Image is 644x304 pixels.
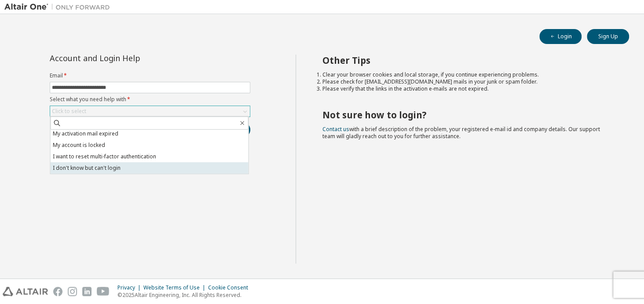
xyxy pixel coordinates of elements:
[322,55,614,66] h2: Other Tips
[82,287,91,296] img: linkedin.svg
[322,125,349,133] a: Contact us
[208,284,253,291] div: Cookie Consent
[53,287,62,296] img: facebook.svg
[52,108,86,115] div: Click to select
[322,125,600,140] span: with a brief description of the problem, your registered e-mail id and company details. Our suppo...
[322,85,614,92] li: Please verify that the links in the activation e-mails are not expired.
[143,284,208,291] div: Website Terms of Use
[50,72,250,79] label: Email
[117,284,143,291] div: Privacy
[51,128,249,139] li: My activation mail expired
[587,29,629,44] button: Sign Up
[50,96,250,103] label: Select what you need help with
[50,106,250,117] div: Click to select
[3,287,48,296] img: altair_logo.svg
[4,3,114,11] img: Altair One
[322,109,614,121] h2: Not sure how to login?
[322,71,614,78] li: Clear your browser cookies and local storage, if you continue experiencing problems.
[97,287,110,296] img: youtube.svg
[322,78,614,85] li: Please check for [EMAIL_ADDRESS][DOMAIN_NAME] mails in your junk or spam folder.
[539,29,582,44] button: Login
[50,55,210,62] div: Account and Login Help
[68,287,77,296] img: instagram.svg
[117,291,253,299] p: © 2025 Altair Engineering, Inc. All Rights Reserved.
